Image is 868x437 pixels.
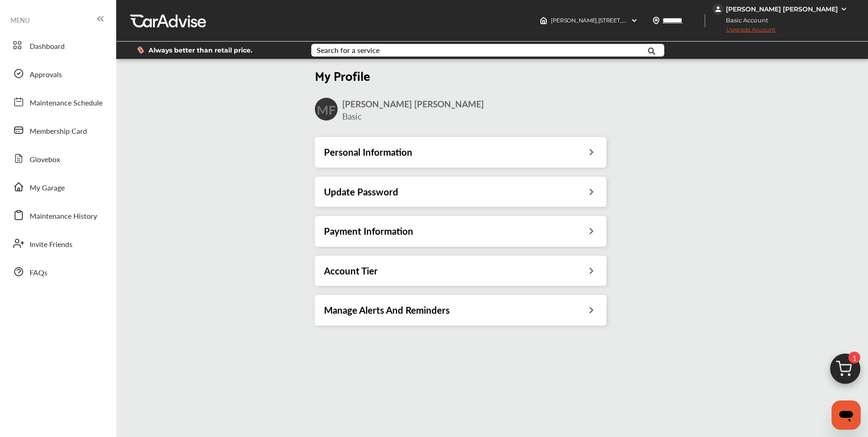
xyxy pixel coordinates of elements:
[713,26,776,37] span: Upgrade Account
[324,265,378,277] h3: Account Tier
[324,304,450,316] h3: Manage Alerts And Reminders
[30,126,87,137] span: Membership Card
[540,17,547,24] img: header-home-logo.8d720a4f.svg
[30,182,65,194] span: My Garage
[324,225,413,237] h3: Payment Information
[848,352,860,363] span: 1
[137,46,144,54] img: dollor_label_vector.a70140d1.svg
[8,62,107,85] a: Approvals
[317,47,380,54] div: Search for a service
[8,203,107,227] a: Maintenance History
[823,349,867,393] img: cart_icon.3d0951e8.svg
[30,41,65,53] span: Dashboard
[149,47,252,53] span: Always better than retail price.
[317,101,336,117] h2: MF
[652,17,660,24] img: location_vector.a44bc228.svg
[315,67,606,83] h2: My Profile
[30,69,62,81] span: Approvals
[631,17,638,24] img: header-down-arrow.9dd2ce7d.svg
[30,211,97,222] span: Maintenance History
[726,5,838,13] div: [PERSON_NAME] [PERSON_NAME]
[30,267,47,279] span: FAQs
[8,90,107,114] a: Maintenance Schedule
[30,239,72,251] span: Invite Friends
[342,110,362,122] span: Basic
[30,97,103,109] span: Maintenance Schedule
[324,146,412,158] h3: Personal Information
[8,232,107,255] a: Invite Friends
[324,186,398,198] h3: Update Password
[342,98,484,110] span: [PERSON_NAME] [PERSON_NAME]
[704,14,705,27] img: header-divider.bc55588e.svg
[8,33,107,57] a: Dashboard
[840,5,847,13] img: WGsFRI8htEPBVLJbROoPRyZpYNWhNONpIPPETTm6eUC0GeLEiAAAAAElFTkSuQmCC
[8,175,107,199] a: My Garage
[714,16,775,25] span: Basic Account
[551,17,734,24] span: [PERSON_NAME] , [STREET_ADDRESS] [GEOGRAPHIC_DATA] , T5K 2S2
[8,147,107,170] a: Glovebox
[832,400,861,430] iframe: Button to launch messaging window
[713,4,724,15] img: jVpblrzwTbfkPYzPPzSLxeg0AAAAASUVORK5CYII=
[10,16,30,24] span: MENU
[30,154,60,166] span: Glovebox
[8,118,107,142] a: Membership Card
[8,260,107,284] a: FAQs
